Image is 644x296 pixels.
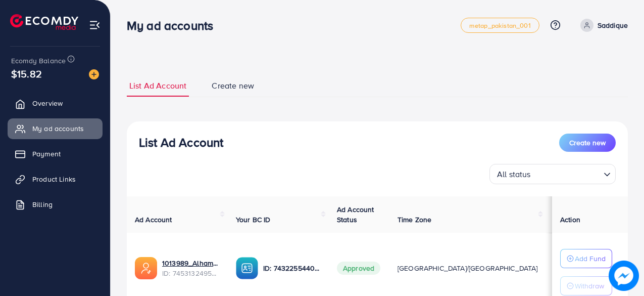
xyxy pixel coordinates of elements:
div: <span class='underline'>1013989_Alhamdulillah_1735317642286</span></br>7453132495568388113 [162,258,220,279]
p: Withdraw [575,280,604,292]
a: Payment [8,144,103,164]
span: $15.82 [11,66,42,81]
img: image [89,69,99,79]
span: Your BC ID [236,215,271,225]
img: ic-ads-acc.e4c84228.svg [135,257,157,279]
span: [GEOGRAPHIC_DATA]/[GEOGRAPHIC_DATA] [398,263,538,273]
span: Product Links [32,174,76,184]
a: Billing [8,194,103,215]
span: Ad Account [135,215,172,225]
a: 1013989_Alhamdulillah_1735317642286 [162,258,220,268]
span: Time Zone [398,215,431,225]
button: Add Fund [560,249,612,268]
span: Create new [569,138,606,148]
div: Search for option [489,164,616,184]
span: Billing [32,199,53,209]
span: List Ad Account [129,80,186,92]
a: metap_pakistan_001 [461,18,539,33]
span: Approved [337,262,380,275]
input: Search for option [534,165,600,182]
span: Payment [32,149,61,159]
a: Overview [8,93,103,113]
span: Action [560,215,580,225]
span: All status [495,167,533,182]
span: Ecomdy Balance [11,56,66,66]
img: menu [89,19,101,31]
img: ic-ba-acc.ded83a64.svg [236,257,258,279]
p: Saddique [598,19,628,31]
span: metap_pakistan_001 [469,22,531,29]
a: My ad accounts [8,118,103,139]
h3: List Ad Account [139,135,223,150]
h3: My ad accounts [127,18,221,33]
span: My ad accounts [32,123,84,134]
button: Create new [559,134,616,152]
a: Saddique [576,19,628,32]
span: Overview [32,98,63,108]
p: ID: 7432255440681041937 [263,262,321,274]
span: Ad Account Status [337,204,374,225]
span: ID: 7453132495568388113 [162,268,220,278]
span: Create new [212,80,254,92]
img: image [609,261,639,291]
img: logo [10,14,78,30]
a: Product Links [8,169,103,189]
button: Withdraw [560,276,612,295]
p: Add Fund [575,252,606,265]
